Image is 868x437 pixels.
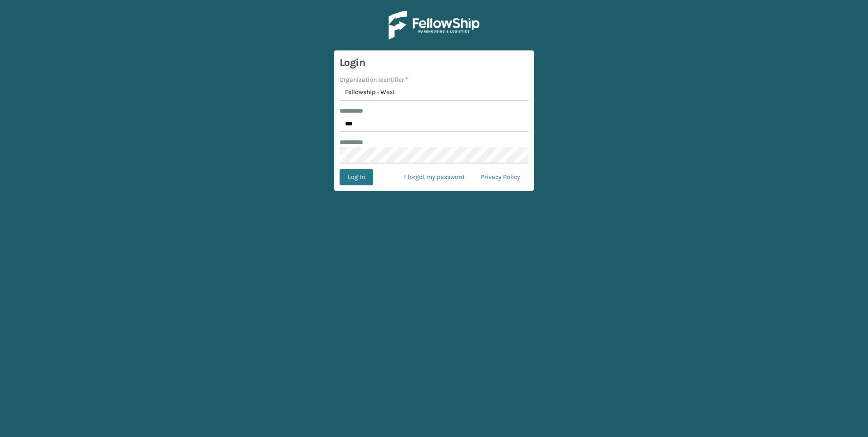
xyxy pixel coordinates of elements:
h3: Login [340,56,528,70]
a: I forgot my password [396,169,473,185]
label: Organization Identifier [340,75,408,84]
img: Logo [389,11,479,40]
button: Log In [340,169,373,185]
a: Privacy Policy [473,169,528,185]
